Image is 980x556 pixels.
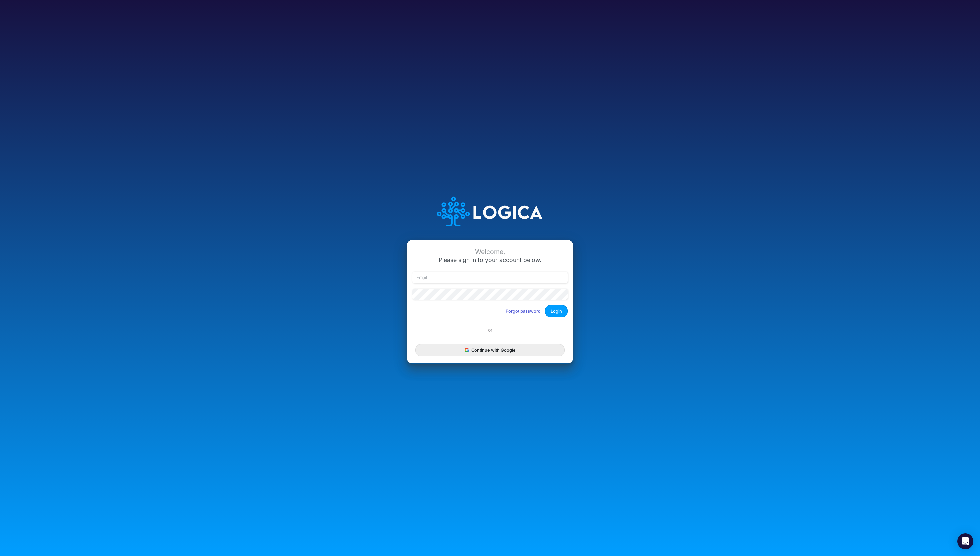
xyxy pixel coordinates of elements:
[501,306,545,317] button: Forgot password
[415,344,565,356] button: Continue with Google
[545,305,568,317] button: Login
[439,256,541,263] span: Please sign in to your account below.
[957,533,973,549] div: Open Intercom Messenger
[412,272,568,283] input: Email
[412,248,568,256] div: Welcome,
